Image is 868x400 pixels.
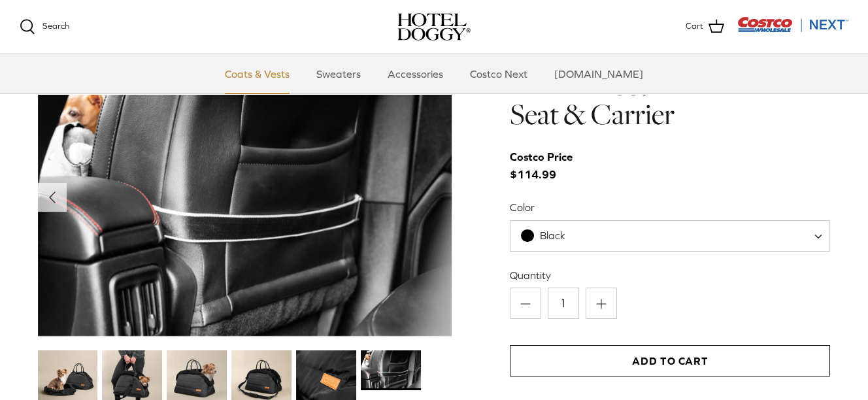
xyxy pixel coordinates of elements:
[305,54,373,93] a: Sweaters
[542,54,655,93] a: [DOMAIN_NAME]
[42,21,69,31] span: Search
[548,288,579,319] input: Quantity
[510,220,830,252] span: Black
[376,54,455,93] a: Accessories
[540,229,565,241] span: Black
[510,200,830,214] label: Color
[458,54,539,93] a: Costco Next
[510,59,830,133] h1: Hotel Doggy Deluxe Car Seat & Carrier
[510,148,573,166] div: Costco Price
[38,183,67,212] button: Previous
[686,18,724,35] a: Cart
[737,25,848,35] a: Visit Costco Next
[397,13,471,41] a: hoteldoggy.com hoteldoggycom
[397,13,471,41] img: hoteldoggycom
[510,229,592,242] span: Black
[213,54,301,93] a: Coats & Vests
[686,20,703,33] span: Cart
[20,19,69,35] a: Search
[510,148,586,184] span: $114.99
[510,268,830,282] label: Quantity
[510,345,830,376] button: Add to Cart
[737,16,848,33] img: Costco Next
